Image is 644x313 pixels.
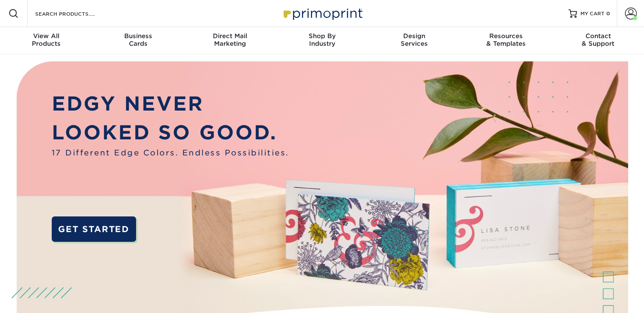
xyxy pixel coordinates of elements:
[52,147,289,158] span: 17 Different Edge Colors. Endless Possibilities.
[92,32,184,47] div: Cards
[552,32,644,47] div: & Support
[34,8,117,19] input: SEARCH PRODUCTS.....
[606,11,610,17] span: 0
[52,118,289,147] p: LOOKED SO GOOD.
[92,27,184,54] a: BusinessCards
[368,32,460,40] span: Design
[552,32,644,40] span: Contact
[184,32,276,47] div: Marketing
[184,32,276,40] span: Direct Mail
[460,27,552,54] a: Resources& Templates
[280,4,365,22] img: Primoprint
[276,32,368,40] span: Shop By
[52,89,289,118] p: EDGY NEVER
[552,27,644,54] a: Contact& Support
[368,27,460,54] a: DesignServices
[368,32,460,47] div: Services
[52,216,136,242] a: GET STARTED
[184,27,276,54] a: Direct MailMarketing
[276,32,368,47] div: Industry
[92,32,184,40] span: Business
[276,27,368,54] a: Shop ByIndustry
[460,32,552,47] div: & Templates
[460,32,552,40] span: Resources
[580,10,605,17] span: MY CART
